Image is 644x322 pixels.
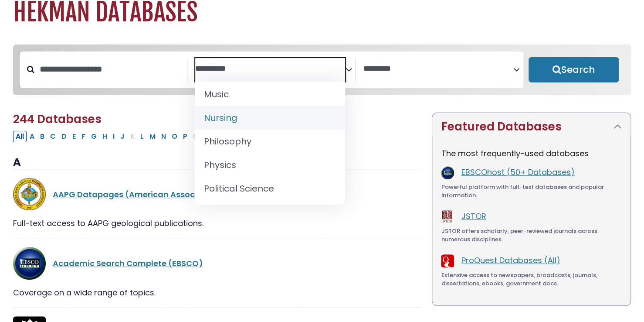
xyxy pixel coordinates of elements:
a: ProQuest Databases (All) [461,255,560,266]
input: Search database by title or keyword [34,62,187,76]
button: Filter Results G [88,131,99,142]
button: Filter Results M [147,131,158,142]
li: Nursing [195,106,345,130]
textarea: Search [363,65,513,74]
div: Full-text access to AAPG geological publications. [13,217,421,229]
button: All [13,131,27,142]
li: Music [195,82,345,106]
span: 244 Databases [13,111,102,127]
button: Submit for Search Results [529,57,619,82]
a: JSTOR [461,211,486,222]
div: Coverage on a wide range of topics. [13,287,421,298]
button: Filter Results L [138,131,146,142]
textarea: Search [195,65,346,74]
button: Filter Results N [159,131,169,142]
p: The most frequently-used databases [441,147,622,159]
a: AAPG Datapages (American Association of Petroleum Geologists) [53,189,322,200]
li: Physics [195,153,345,177]
li: Political Science [195,177,345,200]
h3: A [13,156,421,169]
button: Featured Databases [432,113,630,140]
button: Filter Results P [180,131,190,142]
button: Filter Results O [169,131,180,142]
button: Filter Results A [27,131,37,142]
div: Powerful platform with full-text databases and popular information. [441,183,622,200]
button: Filter Results D [59,131,69,142]
button: Filter Results E [70,131,78,142]
button: Filter Results J [118,131,127,142]
div: JSTOR offers scholarly, peer-reviewed journals across numerous disciplines. [441,227,622,244]
a: Academic Search Complete (EBSCO) [53,258,203,269]
li: Philosophy [195,130,345,153]
button: Filter Results H [100,131,110,142]
nav: Search filters [13,45,631,95]
div: Alpha-list to filter by first letter of database name [13,130,307,141]
button: Filter Results C [47,131,58,142]
button: Filter Results B [37,131,47,142]
div: Extensive access to newspapers, broadcasts, journals, dissertations, ebooks, government docs. [441,271,622,288]
a: EBSCOhost (50+ Databases) [461,167,574,178]
button: Filter Results I [110,131,117,142]
button: Filter Results F [79,131,88,142]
